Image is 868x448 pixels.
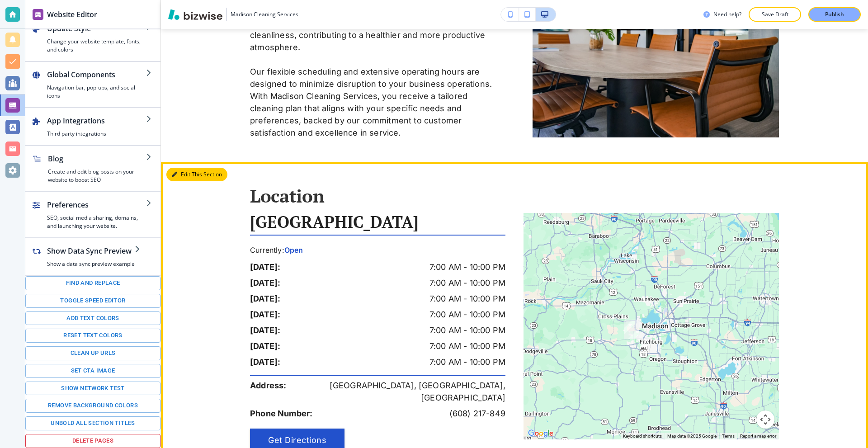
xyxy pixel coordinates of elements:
[231,10,298,19] h3: Madison Cleaning Services
[48,168,146,184] h4: Create and edit blog posts on your website to boost SEO
[47,199,146,210] h2: Preferences
[667,434,717,439] span: Map data ©2025 Google
[25,364,160,378] button: Set CTA image
[429,308,505,321] p: 7:00 AM - 10:00 PM
[760,10,789,19] p: Save Draft
[250,245,284,255] p: Currently:
[429,324,505,336] p: 7:00 AM - 10:00 PM
[250,407,312,420] p: Phone Number:
[429,340,505,352] p: 7:00 AM - 10:00 PM
[25,311,160,325] button: Add text colors
[250,356,280,368] p: [DATE]:
[48,153,146,164] h2: Blog
[25,108,160,145] button: App IntegrationsThird party integrations
[47,115,146,126] h2: App Integrations
[47,38,146,54] h4: Change your website template, fonts, and colors
[250,379,286,391] p: Address:
[290,379,505,404] p: [GEOGRAPHIC_DATA], [GEOGRAPHIC_DATA], [GEOGRAPHIC_DATA]
[808,7,861,22] button: Publish
[47,214,146,230] h4: SEO, social media sharing, domains, and launching your website.
[33,9,43,20] img: editor icon
[526,428,556,439] a: Open this area in Google Maps (opens a new window)
[250,292,280,305] p: [DATE]:
[825,10,844,19] p: Publish
[756,410,774,429] button: Map camera controls
[25,192,160,237] button: PreferencesSEO, social media sharing, domains, and launching your website.
[47,69,146,80] h2: Global Components
[25,382,160,396] button: Show network test
[47,260,135,268] h4: Show a data sync preview example
[25,146,160,191] button: BlogCreate and edit blog posts on your website to boost SEO
[25,346,160,360] button: Clean up URLs
[250,277,280,289] p: [DATE]:
[168,9,222,20] img: Bizwise Logo
[713,10,741,19] h3: Need help?
[25,16,160,61] button: Update StyleChange your website template, fonts, and colors
[47,84,146,100] h4: Navigation bar, pop-ups, and social icons
[47,245,135,256] h2: Show Data Sync Preview
[25,62,160,107] button: Global ComponentsNavigation bar, pop-ups, and social icons
[250,66,496,139] p: Our flexible scheduling and extensive operating hours are designed to minimize disruption to your...
[25,416,160,430] button: Unbold all section titles
[749,7,801,22] button: Save Draft
[284,245,303,255] p: Open
[623,433,662,439] button: Keyboard shortcuts
[25,294,160,308] button: Toggle speed editor
[449,407,505,420] p: (608) 217-849
[429,277,505,289] p: 7:00 AM - 10:00 PM
[25,399,160,413] button: Remove background colors
[166,168,227,181] button: Edit This Section
[722,434,735,439] a: Terms (opens in new tab)
[250,213,505,236] h3: [GEOGRAPHIC_DATA]
[250,324,280,336] p: [DATE]:
[47,9,97,20] h2: Website Editor
[250,261,280,273] p: [DATE]:
[526,428,556,439] img: Google
[25,276,160,290] button: Find and replace
[47,130,146,138] h4: Third party integrations
[429,261,505,273] p: 7:00 AM - 10:00 PM
[429,356,505,368] p: 7:00 AM - 10:00 PM
[168,8,298,21] button: Madison Cleaning Services
[25,329,160,343] button: Reset text colors
[740,434,776,439] a: Report a map error
[250,340,280,352] p: [DATE]:
[429,292,505,305] p: 7:00 AM - 10:00 PM
[250,308,280,321] p: [DATE]:
[25,238,149,275] button: Show Data Sync PreviewShow a data sync preview example
[25,434,160,448] button: Delete pages
[250,184,324,207] span: Location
